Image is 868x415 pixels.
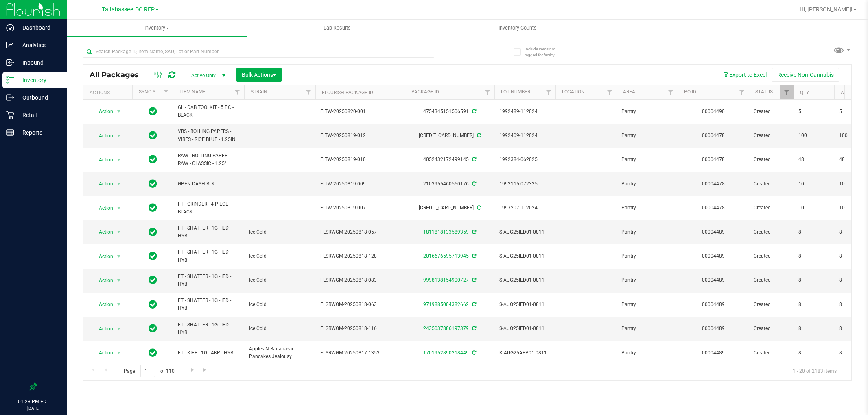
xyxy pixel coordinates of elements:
span: Include items not tagged for facility [525,46,565,58]
span: FT - SHATTER - 1G - IED - HYB [178,297,239,312]
span: Sync from Compliance System [471,181,476,187]
a: Filter [481,85,494,99]
span: FLSRWGM-20250818-128 [320,252,400,260]
span: Inventory [67,24,247,32]
inline-svg: Dashboard [6,24,14,32]
span: In Sync [149,130,157,141]
iframe: Resource center unread badge [24,349,34,359]
input: 1 [140,365,155,377]
a: Lot Number [501,89,530,95]
span: Created [754,301,789,309]
label: Pin the sidebar to full width on large screens [29,382,37,391]
span: Created [754,132,789,139]
span: Pantry [621,204,673,212]
span: FLTW-20250819-007 [320,204,400,212]
span: Sync from Compliance System [476,205,481,211]
span: select [114,130,124,141]
a: 00004489 [702,277,725,283]
a: 00004478 [702,181,725,187]
p: Dashboard [14,23,63,33]
a: PO ID [684,89,696,95]
span: Action [92,178,114,189]
span: 8 [798,325,829,332]
span: Action [92,154,114,165]
p: 01:28 PM EDT [4,398,63,405]
span: Sync from Compliance System [471,253,476,259]
a: Inventory Counts [427,20,608,37]
span: In Sync [149,347,157,359]
span: Created [754,228,789,236]
span: K-AUG25ABP01-0811 [499,349,551,357]
a: Go to the next page [186,365,198,376]
span: 100 [798,132,829,139]
span: FLSRWGM-20250818-083 [320,276,400,284]
span: Created [754,325,789,332]
span: S-AUG25IED01-0811 [499,276,551,284]
span: VBS - ROLLING PAPERS - VIBES - RICE BLUE - 1.25IN [178,128,239,143]
inline-svg: Reports [6,128,14,137]
a: Sync Status [139,89,170,95]
span: Action [92,323,114,335]
span: Lab Results [313,24,362,32]
input: Search Package ID, Item Name, SKU, Lot or Part Number... [83,46,434,58]
a: Item Name [179,89,206,95]
p: Reports [14,128,63,137]
a: 1811818133589359 [423,229,469,235]
inline-svg: Outbound [6,93,14,102]
a: 00004489 [702,302,725,307]
p: Analytics [14,40,63,50]
span: Pantry [621,180,673,188]
span: Pantry [621,108,673,115]
span: select [114,251,124,262]
span: Ice Cold [249,325,310,332]
a: Filter [664,85,678,99]
span: S-AUG25IED01-0811 [499,228,551,236]
a: Filter [231,85,244,99]
span: 8 [798,349,829,357]
span: Action [92,251,114,262]
a: 00004489 [702,253,725,259]
a: Location [562,89,585,95]
span: 10 [798,204,829,212]
a: Filter [780,85,794,99]
span: 1992409-112024 [499,132,551,139]
span: Pantry [621,132,673,139]
iframe: Resource center [8,350,33,374]
span: In Sync [149,178,157,189]
a: 9998138154900727 [423,277,469,283]
inline-svg: Inventory [6,76,14,84]
span: Created [754,108,789,115]
span: Created [754,156,789,163]
inline-svg: Inbound [6,59,14,67]
span: In Sync [149,202,157,213]
span: 8 [798,252,829,260]
span: 10 [798,180,829,188]
span: Ice Cold [249,252,310,260]
span: select [114,347,124,359]
span: select [114,299,124,310]
span: Created [754,252,789,260]
span: Inventory Counts [488,24,548,32]
span: Apples N Bananas x Pancakes Jealousy [249,345,310,361]
span: Action [92,299,114,310]
span: Sync from Compliance System [471,156,476,162]
span: Hi, [PERSON_NAME]! [800,6,853,13]
span: FLTW-20250819-012 [320,132,400,139]
span: Sync from Compliance System [471,350,476,356]
span: select [114,178,124,189]
a: Strain [251,89,267,95]
span: GL - DAB TOOLKIT - 5 PC - BLACK [178,104,239,119]
inline-svg: Retail [6,111,14,119]
a: 00004489 [702,229,725,235]
span: Tallahassee DC REP [102,6,155,13]
a: 2435037886197379 [423,326,469,331]
a: Area [623,89,635,95]
span: Action [92,130,114,141]
a: 00004489 [702,350,725,356]
div: 4754345151506591 [404,108,496,115]
a: 1701952890218449 [423,350,469,356]
span: S-AUG25IED01-0811 [499,252,551,260]
a: Package ID [411,89,439,95]
span: Ice Cold [249,301,310,309]
a: Filter [302,85,315,99]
